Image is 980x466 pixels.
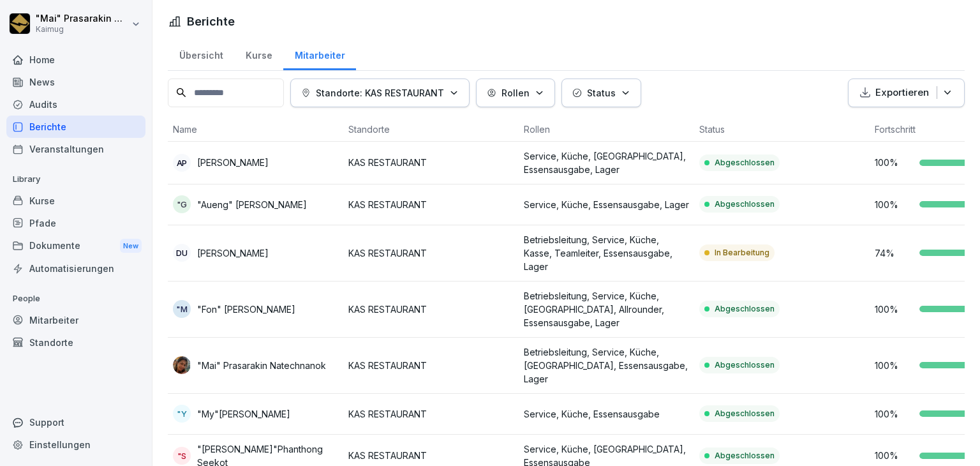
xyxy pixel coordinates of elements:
a: Home [6,49,145,71]
p: "My"[PERSON_NAME] [197,407,290,421]
img: f3vrnbq1a0ja678kqe8p3mnu.png [173,356,191,374]
div: Support [6,411,145,433]
p: KAS RESTAURANT [348,303,514,316]
p: Betriebsleitung, Service, Küche, [GEOGRAPHIC_DATA], Essensausgabe, Lager [524,345,689,386]
p: Service, Küche, Essensausgabe [524,407,689,421]
div: "G [173,195,191,213]
div: Dokumente [6,234,145,258]
th: Standorte [343,117,519,142]
p: Status [587,86,616,100]
p: People [6,289,145,309]
div: "Y [173,405,191,423]
p: Service, Küche, [GEOGRAPHIC_DATA], Essensausgabe, Lager [524,149,689,176]
div: "M [173,300,191,318]
button: Exportieren [848,79,965,107]
p: [PERSON_NAME] [197,246,269,260]
p: KAS RESTAURANT [348,449,514,462]
a: DokumenteNew [6,234,145,258]
p: Betriebsleitung, Service, Küche, [GEOGRAPHIC_DATA], Allrounder, Essensausgabe, Lager [524,289,689,329]
div: AP [173,154,191,172]
th: Rollen [519,117,694,142]
a: Standorte [6,331,145,354]
a: News [6,71,145,93]
a: Pfade [6,212,145,234]
p: Abgeschlossen [715,303,775,315]
a: Kurse [234,38,283,70]
p: Standorte: KAS RESTAURANT [316,86,444,100]
a: Kurse [6,190,145,212]
p: "Aueng" [PERSON_NAME] [197,198,307,211]
p: KAS RESTAURANT [348,198,514,211]
p: Rollen [501,86,530,100]
p: Library [6,169,145,190]
a: Einstellungen [6,433,145,456]
button: Status [561,79,641,107]
p: KAS RESTAURANT [348,156,514,169]
p: Abgeschlossen [715,359,775,371]
a: Berichte [6,116,145,138]
p: Betriebsleitung, Service, Küche, Kasse, Teamleiter, Essensausgabe, Lager [524,233,689,273]
th: Name [168,117,343,142]
button: Rollen [476,79,555,107]
a: Mitarbeiter [283,38,356,70]
a: Übersicht [168,38,234,70]
p: In Bearbeitung [715,247,769,259]
p: Abgeschlossen [715,408,775,419]
p: Abgeschlossen [715,199,775,210]
p: 100 % [875,449,913,462]
p: Exportieren [875,86,929,100]
p: "Fon" [PERSON_NAME] [197,303,295,316]
a: Audits [6,93,145,116]
div: "S [173,447,191,465]
p: Abgeschlossen [715,450,775,462]
div: DU [173,244,191,262]
p: "Mai" Prasarakin Natechnanok [36,13,129,24]
a: Automatisierungen [6,257,145,280]
p: Service, Küche, Essensausgabe, Lager [524,198,689,211]
button: Standorte: KAS RESTAURANT [290,79,470,107]
p: 100 % [875,359,913,372]
p: 100 % [875,303,913,316]
p: 100 % [875,198,913,211]
p: "Mai" Prasarakin Natechnanok [197,359,326,372]
p: KAS RESTAURANT [348,359,514,372]
p: Abgeschlossen [715,157,775,169]
p: KAS RESTAURANT [348,407,514,421]
p: Kaimug [36,25,129,34]
p: KAS RESTAURANT [348,246,514,260]
div: New [120,239,142,253]
a: Veranstaltungen [6,138,145,160]
p: [PERSON_NAME] [197,156,269,169]
p: 100 % [875,156,913,169]
p: 74 % [875,246,913,260]
p: 100 % [875,407,913,421]
h1: Berichte [187,13,235,30]
th: Status [694,117,870,142]
a: Mitarbeiter [6,309,145,331]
